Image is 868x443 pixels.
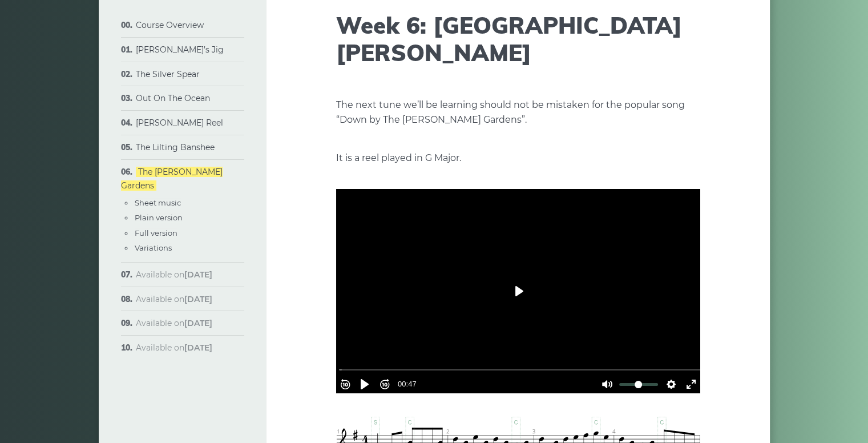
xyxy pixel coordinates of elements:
[136,93,210,103] a: Out On The Ocean
[184,294,212,304] strong: [DATE]
[121,167,223,191] a: The [PERSON_NAME] Gardens
[135,213,183,222] a: Plain version
[136,269,212,280] span: Available on
[136,343,212,353] span: Available on
[135,243,172,252] a: Variations
[136,142,215,152] a: The Lilting Banshee
[136,294,212,304] span: Available on
[136,45,224,55] a: [PERSON_NAME]’s Jig
[336,11,700,66] h1: Week 6: [GEOGRAPHIC_DATA][PERSON_NAME]
[135,198,181,207] a: Sheet music
[136,118,223,128] a: [PERSON_NAME] Reel
[184,269,212,280] strong: [DATE]
[336,151,700,166] p: It is a reel played in G Major.
[336,98,700,127] p: The next tune we’ll be learning should not be mistaken for the popular song “Down by The [PERSON_...
[136,69,200,79] a: The Silver Spear
[136,20,204,30] a: Course Overview
[184,318,212,328] strong: [DATE]
[184,343,212,353] strong: [DATE]
[136,318,212,328] span: Available on
[135,228,177,237] a: Full version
